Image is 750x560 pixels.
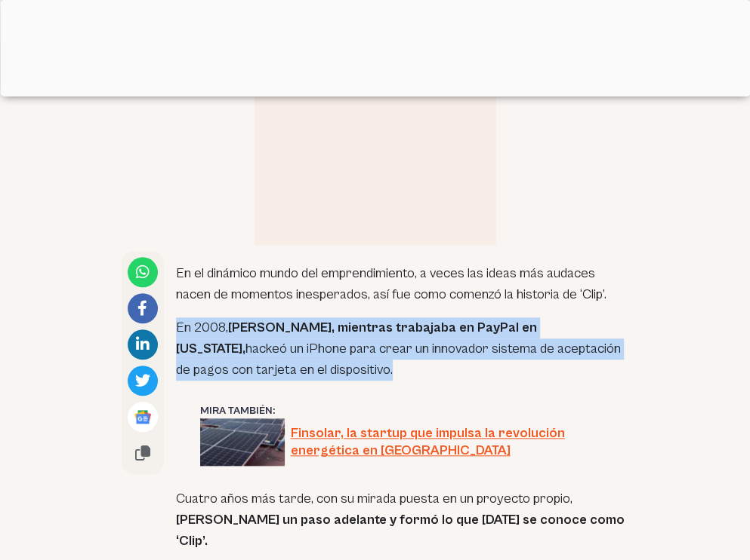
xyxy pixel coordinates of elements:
img: Google News logo [134,408,152,426]
p: En el dinámico mundo del emprendimiento, a veces las ideas más audaces nacen de momentos inespera... [176,263,629,305]
a: Finsolar, la startup que impulsa la revolución energética en [GEOGRAPHIC_DATA] [200,418,605,466]
strong: [PERSON_NAME], mientras trabajaba en PayPal en [US_STATE], [176,320,537,357]
p: En 2008, hackeó un iPhone para crear un innovador sistema de aceptación de pagos con tarjeta en e... [176,317,629,381]
p: Cuatro años más tarde, con su mirada puesta en un proyecto propio, [176,488,629,552]
div: Mira también: [200,403,605,418]
span: Finsolar, la startup que impulsa la revolución energética en [GEOGRAPHIC_DATA] [291,425,605,459]
strong: [PERSON_NAME] un paso adelante y formó lo que [DATE] se conoce como ‘Clip’. [176,512,625,549]
iframe: Advertisement [262,57,489,245]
